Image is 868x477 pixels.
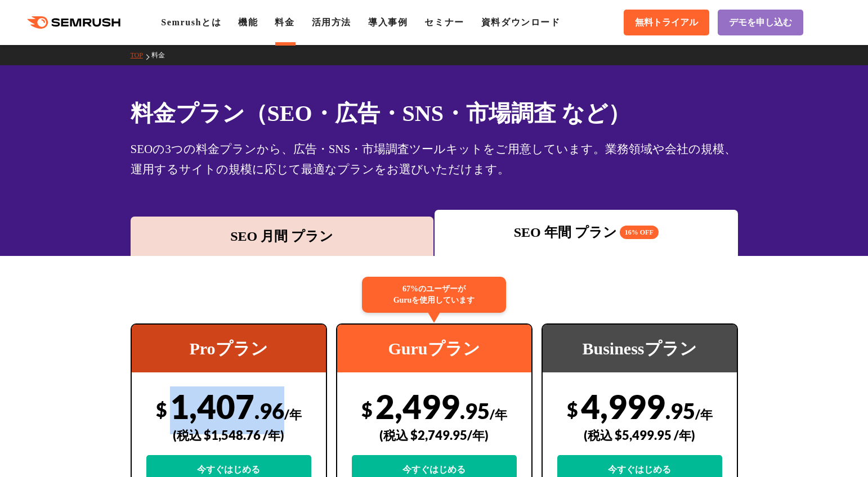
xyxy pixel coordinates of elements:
[440,222,732,242] div: SEO 年間 プラン
[729,17,792,29] span: デモを申し込む
[635,17,698,29] span: 無料トライアル
[481,17,561,27] a: 資料ダウンロード
[254,398,284,424] span: .96
[543,325,737,372] div: Businessプラン
[284,407,302,422] span: /年
[362,277,506,313] div: 67%のユーザーが Guruを使用しています
[238,17,258,27] a: 機能
[131,139,738,179] div: SEOの3つの料金プランから、広告・SNS・市場調査ツールキットをご用意しています。業務領域や会社の規模、運用するサイトの規模に応じて最適なプランをお選びいただけます。
[361,398,373,421] span: $
[131,97,738,130] h1: 料金プラン（SEO・広告・SNS・市場調査 など）
[718,10,803,35] a: デモを申し込む
[620,226,659,239] span: 16% OFF
[624,10,709,35] a: 無料トライアル
[490,407,507,422] span: /年
[312,17,351,27] a: 活用方法
[352,415,517,455] div: (税込 $2,749.95/年)
[665,398,695,424] span: .95
[151,51,173,59] a: 料金
[131,51,151,59] a: TOP
[161,17,221,27] a: Semrushとは
[136,226,428,246] div: SEO 月間 プラン
[424,17,464,27] a: セミナー
[132,325,326,372] div: Proプラン
[275,17,294,27] a: 料金
[557,415,722,455] div: (税込 $5,499.95 /年)
[695,407,713,422] span: /年
[368,17,408,27] a: 導入事例
[337,325,531,372] div: Guruプラン
[567,398,578,421] span: $
[460,398,490,424] span: .95
[156,398,167,421] span: $
[146,415,311,455] div: (税込 $1,548.76 /年)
